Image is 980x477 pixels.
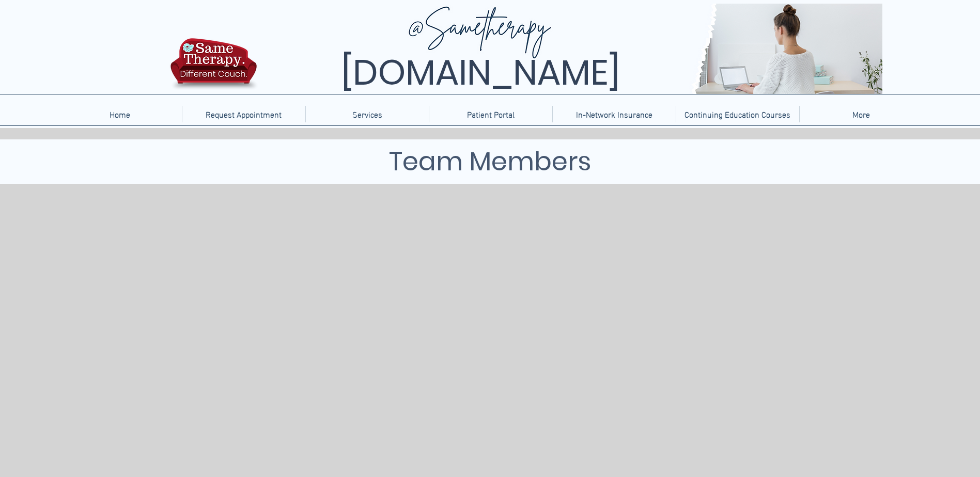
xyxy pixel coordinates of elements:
[847,106,875,122] p: More
[571,106,658,122] p: In-Network Insurance
[347,106,387,122] p: Services
[104,106,135,122] p: Home
[389,143,591,180] span: Team Members
[200,106,287,122] p: Request Appointment
[58,106,182,122] a: Home
[679,106,796,122] p: Continuing Education Courses
[259,4,882,94] img: Same Therapy, Different Couch. TelebehavioralHealth.US
[58,106,923,122] nav: Site
[676,106,799,122] a: Continuing Education Courses
[462,106,520,122] p: Patient Portal
[341,48,620,97] span: [DOMAIN_NAME]
[182,106,305,122] a: Request Appointment
[552,106,676,122] a: In-Network Insurance
[167,37,260,98] img: TBH.US
[305,106,429,122] div: Services
[429,106,552,122] a: Patient Portal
